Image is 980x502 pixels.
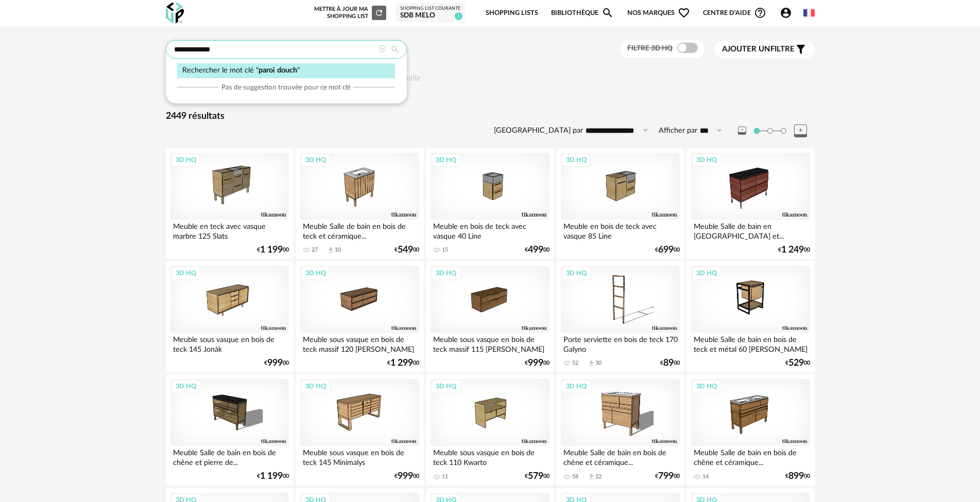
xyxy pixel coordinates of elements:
[525,246,549,254] div: € 00
[561,153,591,167] div: 3D HQ
[257,473,289,480] div: € 00
[595,360,601,367] div: 30
[788,473,804,480] span: 899
[312,6,386,20] div: Mettre à jour ma Shopping List
[691,333,810,353] div: Meuble Salle de bain en bois de teck et métal 60 [PERSON_NAME]
[686,374,814,486] a: 3D HQ Meuble Salle de bain en bois de chêne et céramique... 14 €89900
[442,246,448,254] div: 15
[170,333,289,353] div: Meuble sous vasque en bois de teck 145 Jonàk
[691,446,810,467] div: Meuble Salle de bain en bois de chêne et céramique...
[166,111,815,122] div: 2449 résultats
[588,473,595,480] span: Download icon
[301,266,331,280] div: 3D HQ
[795,43,807,56] span: Filter icon
[572,360,578,367] div: 52
[572,473,578,480] div: 58
[655,246,680,254] div: € 00
[267,360,283,367] span: 999
[692,153,721,167] div: 3D HQ
[601,7,614,19] span: Magnify icon
[722,45,770,53] span: Ajouter un
[702,473,709,480] div: 14
[494,126,583,136] label: [GEOGRAPHIC_DATA] par
[561,446,679,467] div: Meuble Salle de bain en bois de chêne et céramique...
[686,148,814,259] a: 3D HQ Meuble Salle de bain en [GEOGRAPHIC_DATA] et... €1 24900
[561,333,679,353] div: Porte serviette en bois de teck 170 Galyno
[398,246,413,254] span: 549
[431,380,461,393] div: 3D HQ
[431,333,549,353] div: Meuble sous vasque en bois de teck massif 115 [PERSON_NAME]
[394,473,419,480] div: € 00
[627,1,690,25] span: Nos marques
[655,473,680,480] div: € 00
[221,83,351,92] span: Pas de suggestion trouvée pour ce mot clé
[431,220,549,240] div: Meuble en bois de teck avec vasque 40 Line
[781,246,804,254] span: 1 249
[296,374,423,486] a: 3D HQ Meuble sous vasque en bois de teck 145 Minimalys €99900
[431,446,549,467] div: Meuble sous vasque en bois de teck 110 Kwarto
[301,380,331,393] div: 3D HQ
[171,266,201,280] div: 3D HQ
[260,246,283,254] span: 1 199
[528,360,543,367] span: 999
[659,126,697,136] label: Afficher par
[588,360,595,367] span: Download icon
[177,63,395,78] div: Rechercher le mot clé " "
[692,266,721,280] div: 3D HQ
[785,360,810,367] div: € 00
[780,7,792,19] span: Account Circle icon
[714,41,815,58] button: Ajouter unfiltre Filter icon
[426,148,554,259] a: 3D HQ Meuble en bois de teck avec vasque 40 Line 15 €49900
[561,380,591,393] div: 3D HQ
[300,220,419,240] div: Meuble Salle de bain en bois de teck et céramique...
[788,360,804,367] span: 529
[426,261,554,372] a: 3D HQ Meuble sous vasque en bois de teck massif 115 [PERSON_NAME] €99900
[296,261,423,372] a: 3D HQ Meuble sous vasque en bois de teck massif 120 [PERSON_NAME] €1 29900
[400,11,460,21] div: sdb melo
[166,374,294,486] a: 3D HQ Meuble Salle de bain en bois de chêne et pierre de... €1 19900
[703,7,766,19] span: Centre d'aideHelp Circle Outline icon
[692,380,721,393] div: 3D HQ
[171,380,201,393] div: 3D HQ
[170,220,289,240] div: Meuble en teck avec vasque marbre 125 Slats
[627,45,673,52] span: Filtre 3D HQ
[296,148,423,259] a: 3D HQ Meuble Salle de bain en bois de teck et céramique... 27 Download icon 10 €54900
[595,473,601,480] div: 22
[431,266,461,280] div: 3D HQ
[390,360,413,367] span: 1 299
[722,44,795,55] span: filtre
[394,246,419,254] div: € 00
[551,1,614,25] a: BibliothèqueMagnify icon
[556,148,684,259] a: 3D HQ Meuble en bois de teck avec vasque 85 Line €69900
[686,261,814,372] a: 3D HQ Meuble Salle de bain en bois de teck et métal 60 [PERSON_NAME] €52900
[264,360,289,367] div: € 00
[528,246,543,254] span: 499
[400,6,460,12] div: Shopping List courante
[300,333,419,353] div: Meuble sous vasque en bois de teck massif 120 [PERSON_NAME]
[300,446,419,467] div: Meuble sous vasque en bois de teck 145 Minimalys
[257,246,289,254] div: € 00
[301,153,331,167] div: 3D HQ
[387,360,419,367] div: € 00
[398,473,413,480] span: 999
[259,66,297,74] span: paroi douch
[691,220,810,240] div: Meuble Salle de bain en [GEOGRAPHIC_DATA] et...
[556,374,684,486] a: 3D HQ Meuble Salle de bain en bois de chêne et céramique... 58 Download icon 22 €79900
[663,360,674,367] span: 89
[431,153,461,167] div: 3D HQ
[658,246,674,254] span: 699
[525,473,549,480] div: € 00
[658,473,674,480] span: 799
[327,246,335,254] span: Download icon
[678,7,690,19] span: Heart Outline icon
[166,148,294,259] a: 3D HQ Meuble en teck avec vasque marbre 125 Slats €1 19900
[528,473,543,480] span: 579
[561,220,679,240] div: Meuble en bois de teck avec vasque 85 Line
[400,6,460,21] a: Shopping List courante sdb melo 1
[754,7,766,19] span: Help Circle Outline icon
[260,473,283,480] span: 1 199
[374,10,384,15] span: Refresh icon
[780,7,797,19] span: Account Circle icon
[312,246,318,254] div: 27
[426,374,554,486] a: 3D HQ Meuble sous vasque en bois de teck 110 Kwarto 11 €57900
